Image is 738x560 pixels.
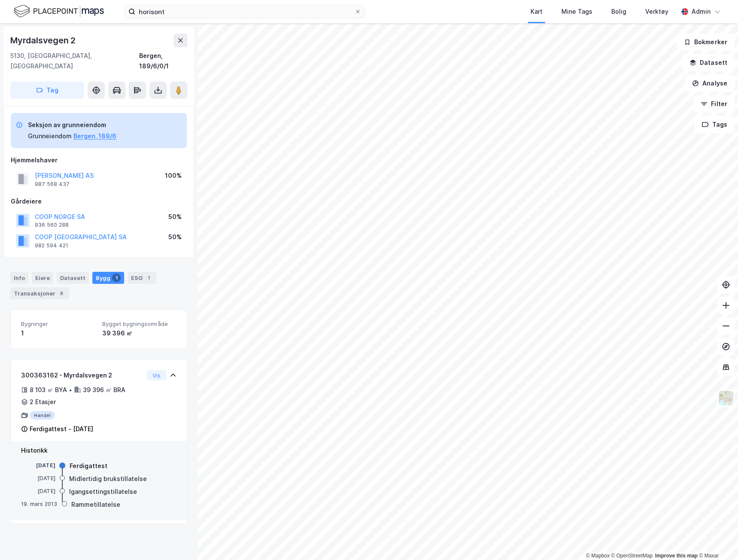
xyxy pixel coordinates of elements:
div: Mine Tags [561,6,592,17]
div: 39 396 ㎡ BRA [83,385,125,395]
button: Bokmerker [677,33,735,51]
button: Datasett [682,54,735,71]
div: 987 568 437 [35,181,70,188]
a: Improve this map [655,553,698,559]
button: Bergen, 189/6 [73,131,116,141]
div: Bygg [92,272,124,284]
div: 50% [168,232,182,242]
div: Ferdigattest - [DATE] [30,424,93,434]
div: Igangsettingstillatelse [69,487,137,497]
div: 936 560 288 [35,222,69,228]
div: Seksjon av grunneiendom [28,120,116,130]
div: Transaksjoner [10,287,69,299]
iframe: Chat Widget [695,519,738,560]
a: OpenStreetMap [611,553,653,559]
div: 100% [165,170,182,181]
div: Hjemmelshaver [11,155,187,165]
input: Søk på adresse, matrikkel, gårdeiere, leietakere eller personer [135,5,354,18]
div: Kart [531,6,543,17]
div: Eiere [32,272,53,284]
button: Vis [147,370,166,380]
div: [DATE] [21,462,55,469]
div: Midlertidig brukstillatelse [69,474,147,484]
div: • [69,387,72,393]
button: Filter [693,95,735,113]
div: Gårdeiere [11,196,187,207]
span: Bygninger [21,320,95,328]
div: Verktøy [645,6,668,17]
div: Bergen, 189/6/0/1 [139,51,187,71]
div: ESG [128,272,156,284]
button: Analyse [685,75,735,92]
div: 982 594 421 [35,242,68,249]
div: Admin [692,6,711,17]
div: 1 [21,328,95,338]
img: logo.f888ab2527a4732fd821a326f86c7f29.svg [14,4,104,19]
div: 2 Etasjer [30,397,56,407]
div: [DATE] [21,487,55,495]
div: Ferdigattest [70,461,107,471]
div: Bolig [611,6,626,17]
a: Mapbox [586,553,610,559]
span: Bygget bygningsområde [102,320,177,328]
div: 1 [144,274,153,282]
div: Grunneiendom [28,131,72,141]
div: Kontrollprogram for chat [695,519,738,560]
button: Tag [10,82,84,99]
button: Tags [695,116,735,133]
div: 1 [112,274,121,282]
div: Datasett [57,272,89,284]
div: 19. mars 2013 [21,500,58,508]
div: 8 103 ㎡ BYA [30,385,67,395]
div: Info [10,272,28,284]
div: 5130, [GEOGRAPHIC_DATA], [GEOGRAPHIC_DATA] [10,51,139,71]
div: Myrdalsvegen 2 [10,33,77,47]
div: 50% [168,212,182,222]
div: Historikk [21,445,177,456]
div: 8 [57,289,66,298]
div: Rammetillatelse [71,499,120,510]
div: [DATE] [21,475,55,482]
img: Z [718,390,734,406]
div: 300363162 - Myrdalsvegen 2 [21,370,143,380]
div: 39 396 ㎡ [102,328,177,338]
